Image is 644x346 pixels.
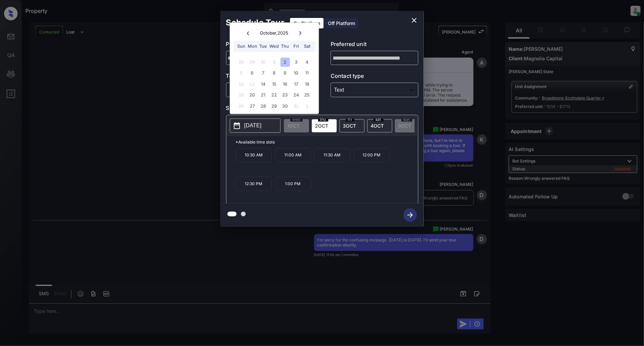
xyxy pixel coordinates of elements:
[270,69,279,78] div: Choose Wednesday, October 8th, 2025
[303,80,312,89] div: Choose Saturday, October 18th, 2025
[354,148,390,162] p: 12:00 PM
[236,136,418,148] p: *Available time slots
[367,119,392,132] div: date-select
[275,148,311,162] p: 11:00 AM
[270,80,279,89] div: Choose Wednesday, October 15th, 2025
[270,102,279,111] div: Choose Wednesday, October 29th, 2025
[259,102,268,111] div: Choose Tuesday, October 28th, 2025
[259,69,268,78] div: Choose Tuesday, October 7th, 2025
[259,42,268,51] div: Tue
[374,117,383,122] span: sat
[303,91,312,100] div: Choose Saturday, October 25th, 2025
[292,42,301,51] div: Fri
[303,58,312,67] div: Choose Saturday, October 4th, 2025
[260,30,288,36] div: October , 2025
[399,206,421,224] button: btn-next
[281,69,290,78] div: Choose Thursday, October 9th, 2025
[226,40,314,51] p: Preferred community
[292,91,301,100] div: Choose Friday, October 24th, 2025
[303,69,312,78] div: Choose Saturday, October 11th, 2025
[332,84,417,95] div: Text
[228,84,312,95] div: In Person
[248,102,257,111] div: Choose Monday, October 27th, 2025
[303,42,312,51] div: Sat
[275,177,311,191] p: 1:00 PM
[325,18,358,28] div: Off Platform
[318,117,328,122] span: thu
[226,104,418,115] p: Select slot
[270,58,279,67] div: Not available Wednesday, October 1st, 2025
[331,72,418,83] p: Contact type
[290,18,324,28] div: On Platform
[248,69,257,78] div: Choose Monday, October 6th, 2025
[236,148,272,162] p: 10:30 AM
[237,80,246,89] div: Not available Sunday, October 12th, 2025
[244,122,262,130] p: [DATE]
[314,148,350,162] p: 11:30 AM
[407,14,421,27] button: close
[248,80,257,89] div: Not available Monday, October 13th, 2025
[292,69,301,78] div: Choose Friday, October 10th, 2025
[292,58,301,67] div: Choose Friday, October 3rd, 2025
[259,80,268,89] div: Choose Tuesday, October 14th, 2025
[248,58,257,67] div: Not available Monday, September 29th, 2025
[237,91,246,100] div: Not available Sunday, October 19th, 2025
[221,11,290,35] h2: Schedule Tour
[292,102,301,111] div: Not available Friday, October 31st, 2025
[281,58,290,67] div: Choose Thursday, October 2nd, 2025
[237,102,246,111] div: Not available Sunday, October 26th, 2025
[312,119,337,132] div: date-select
[232,57,316,111] div: month 2025-10
[230,118,281,133] button: [DATE]
[281,42,290,51] div: Thu
[237,69,246,78] div: Not available Sunday, October 5th, 2025
[281,102,290,111] div: Choose Thursday, October 30th, 2025
[248,91,257,100] div: Choose Monday, October 20th, 2025
[343,123,356,129] span: 3 OCT
[331,40,418,51] p: Preferred unit
[237,58,246,67] div: Not available Sunday, September 28th, 2025
[259,58,268,67] div: Not available Tuesday, September 30th, 2025
[303,102,312,111] div: Not available Saturday, November 1st, 2025
[237,42,246,51] div: Sun
[270,42,279,51] div: Wed
[281,91,290,100] div: Choose Thursday, October 23rd, 2025
[226,72,314,83] p: Tour type
[315,123,329,129] span: 2 OCT
[281,80,290,89] div: Choose Thursday, October 16th, 2025
[346,117,354,122] span: fri
[270,91,279,100] div: Choose Wednesday, October 22nd, 2025
[259,91,268,100] div: Choose Tuesday, October 21st, 2025
[236,177,272,191] p: 12:30 PM
[371,123,384,129] span: 4 OCT
[248,42,257,51] div: Mon
[292,80,301,89] div: Choose Friday, October 17th, 2025
[339,119,364,132] div: date-select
